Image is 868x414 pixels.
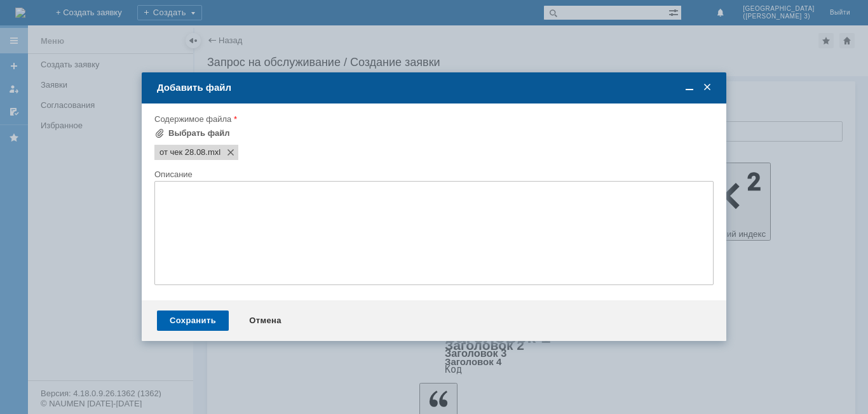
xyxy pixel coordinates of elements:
div: Добавить файл [157,82,714,93]
span: от чек 28.08.mxl [205,147,220,157]
span: Закрыть [701,82,714,93]
div: Выбрать файл [168,128,230,138]
div: Содержимое файла [154,115,711,123]
div: Описание [154,170,711,178]
span: от чек 28.08.mxl [159,147,205,157]
span: Свернуть (Ctrl + M) [683,82,696,93]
